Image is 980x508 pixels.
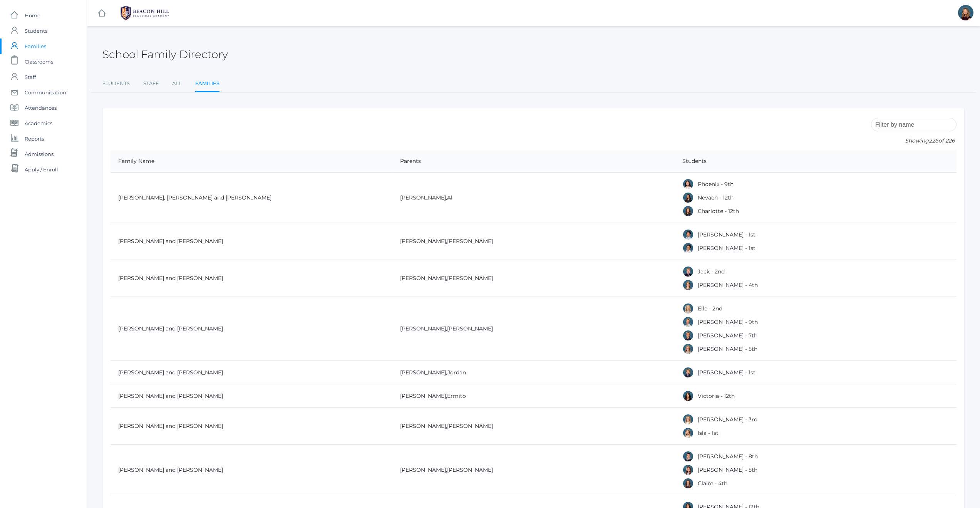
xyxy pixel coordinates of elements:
[400,275,446,282] a: [PERSON_NAME]
[116,3,174,23] img: BHCALogos-05-308ed15e86a5a0abce9b8dd61676a3503ac9727e845dece92d48e8588c001991.png
[392,223,674,260] td: ,
[392,408,674,445] td: ,
[447,392,466,399] a: Ermito
[118,392,223,399] a: [PERSON_NAME] and [PERSON_NAME]
[118,369,223,376] a: [PERSON_NAME] and [PERSON_NAME]
[682,343,694,355] div: Paige Albanese
[682,367,694,378] div: Nolan Alstot
[25,162,58,177] span: Apply / Enroll
[682,478,694,489] div: Claire Arnold
[682,229,694,240] div: Dominic Abrea
[400,422,446,429] a: [PERSON_NAME]
[698,282,758,288] a: [PERSON_NAME] - 4th
[392,260,674,297] td: ,
[698,345,757,352] a: [PERSON_NAME] - 5th
[682,303,694,314] div: Elle Albanese
[392,297,674,361] td: ,
[675,150,957,173] th: Students
[682,316,694,328] div: Logan Albanese
[447,369,466,376] a: Jordan
[698,231,756,238] a: [PERSON_NAME] - 1st
[871,118,957,131] input: Filter by name
[111,150,392,173] th: Family Name
[682,414,694,425] div: Sadie Armstrong
[25,131,44,146] span: Reports
[698,194,734,201] a: Nevaeh - 12th
[447,325,493,332] a: [PERSON_NAME]
[447,466,493,473] a: [PERSON_NAME]
[698,429,719,436] a: Isla - 1st
[392,445,674,495] td: ,
[25,39,46,54] span: Families
[871,137,957,145] p: Showing of 226
[682,451,694,462] div: Jake Arnold
[682,330,694,341] div: Cole Albanese
[392,150,674,173] th: Parents
[447,422,493,429] a: [PERSON_NAME]
[118,194,271,201] a: [PERSON_NAME], [PERSON_NAME] and [PERSON_NAME]
[118,325,223,332] a: [PERSON_NAME] and [PERSON_NAME]
[392,384,674,408] td: ,
[102,49,228,60] h2: School Family Directory
[400,325,446,332] a: [PERSON_NAME]
[400,369,446,376] a: [PERSON_NAME]
[25,100,57,116] span: Attendances
[698,268,725,275] a: Jack - 2nd
[447,194,452,201] a: Al
[698,332,757,339] a: [PERSON_NAME] - 7th
[172,76,182,91] a: All
[143,76,159,91] a: Staff
[392,173,674,223] td: ,
[698,453,758,460] a: [PERSON_NAME] - 8th
[682,205,694,217] div: Charlotte Abdulla
[447,275,493,282] a: [PERSON_NAME]
[25,8,40,23] span: Home
[682,266,694,277] div: Jack Adams
[958,5,973,20] div: Lindsay Leeds
[682,427,694,439] div: Isla Armstrong
[698,369,756,376] a: [PERSON_NAME] - 1st
[25,116,52,131] span: Academics
[25,85,66,100] span: Communication
[698,466,757,473] a: [PERSON_NAME] - 5th
[698,392,735,399] a: Victoria - 12th
[698,305,722,312] a: Elle - 2nd
[118,466,223,473] a: [PERSON_NAME] and [PERSON_NAME]
[118,238,223,245] a: [PERSON_NAME] and [PERSON_NAME]
[698,319,758,325] a: [PERSON_NAME] - 9th
[929,137,938,144] span: 226
[102,76,130,91] a: Students
[698,208,739,215] a: Charlotte - 12th
[392,361,674,384] td: ,
[682,464,694,476] div: Ella Arnold
[682,279,694,291] div: Amelia Adams
[698,416,757,423] a: [PERSON_NAME] - 3rd
[400,194,446,201] a: [PERSON_NAME]
[698,245,756,251] a: [PERSON_NAME] - 1st
[195,76,219,92] a: Families
[400,238,446,245] a: [PERSON_NAME]
[25,146,54,162] span: Admissions
[698,181,734,188] a: Phoenix - 9th
[400,392,446,399] a: [PERSON_NAME]
[682,178,694,190] div: Phoenix Abdulla
[447,238,493,245] a: [PERSON_NAME]
[118,275,223,282] a: [PERSON_NAME] and [PERSON_NAME]
[118,422,223,429] a: [PERSON_NAME] and [PERSON_NAME]
[698,480,727,487] a: Claire - 4th
[682,242,694,254] div: Grayson Abrea
[25,54,53,69] span: Classrooms
[25,69,36,85] span: Staff
[400,466,446,473] a: [PERSON_NAME]
[682,192,694,203] div: Nevaeh Abdulla
[25,23,47,39] span: Students
[682,390,694,402] div: Victoria Arellano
